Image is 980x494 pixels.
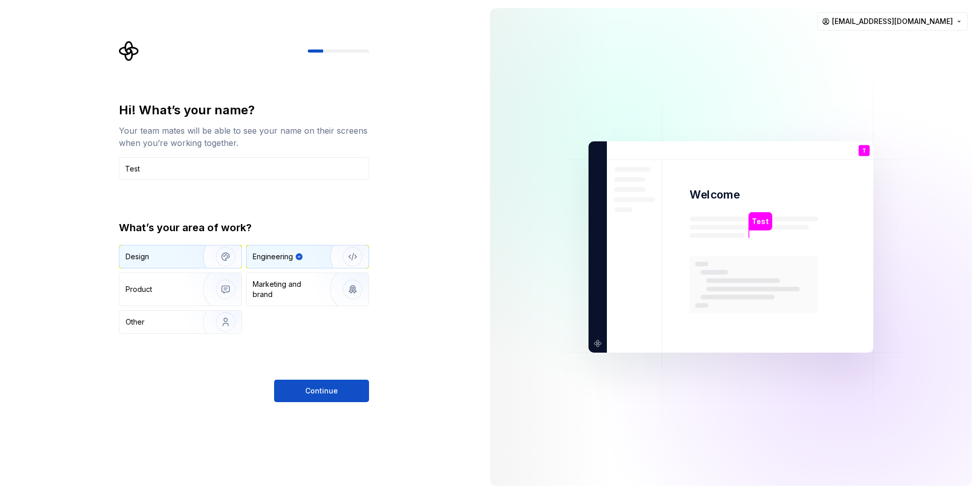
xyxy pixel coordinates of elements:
[119,157,369,180] input: Han Solo
[126,252,149,262] div: Design
[119,41,139,61] svg: Supernova Logo
[305,386,338,396] span: Continue
[832,16,953,27] span: [EMAIL_ADDRESS][DOMAIN_NAME]
[253,279,322,300] div: Marketing and brand
[119,125,369,149] div: Your team mates will be able to see your name on their screens when you’re working together.
[862,148,866,154] p: T
[253,252,293,262] div: Engineering
[126,317,144,327] div: Other
[119,102,369,118] div: Hi! What’s your name?
[119,220,369,235] div: What’s your area of work?
[274,380,369,402] button: Continue
[817,12,968,31] button: [EMAIL_ADDRESS][DOMAIN_NAME]
[126,284,152,294] div: Product
[752,216,768,227] p: Test
[690,187,740,202] p: Welcome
